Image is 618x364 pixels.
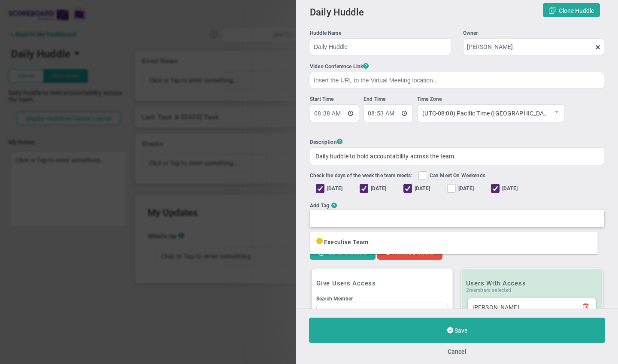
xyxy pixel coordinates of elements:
[309,318,605,343] button: Save
[310,202,329,210] div: Add Tag
[327,184,342,194] span: [DATE]
[549,105,564,122] span: select
[310,147,604,165] div: Daily huddle to hold accountability across the team.
[310,104,359,122] input: Meeting Start Time
[310,95,361,103] div: Start Time
[448,348,467,355] button: Cancel
[454,327,467,334] span: Save
[430,171,485,181] span: Can Meet On Weekends
[310,72,604,89] input: Insert the URL to the Virtual Meeting location...
[466,279,598,287] h3: Users With Access
[543,3,600,17] button: Clone Huddle
[463,29,604,37] div: Owner
[371,184,386,194] span: [DATE]
[310,172,412,181] label: Check the days of the week the team meets:
[473,302,580,312] div: Click to remove Person from Huddle
[417,95,564,103] div: Time Zone
[324,239,368,246] span: Executive Team
[310,7,364,18] span: Daily Huddle
[466,287,598,293] h5: members selected
[310,38,451,55] input: Huddle Name Owner
[316,296,448,302] div: Search Member
[458,184,474,194] span: [DATE]
[502,184,518,194] span: [DATE]
[466,287,469,293] span: 2
[316,303,448,320] input: Search Member
[604,43,611,50] span: clear
[364,104,413,122] input: Meeting End Time
[463,38,604,55] input: Owner
[415,184,430,194] span: [DATE]
[310,137,604,146] div: Description
[310,62,604,71] div: Video Conference Link
[582,302,589,309] span: Click to remove Person from Huddle
[331,210,351,226] input: Add Tag
[310,29,451,37] div: Huddle Name
[364,95,415,103] div: End Time
[418,105,549,122] span: (UTC-08:00) Pacific Time ([GEOGRAPHIC_DATA] and [GEOGRAPHIC_DATA]); [GEOGRAPHIC_DATA]
[473,304,519,311] span: [PERSON_NAME]
[559,7,594,14] span: Clone this Huddle
[316,279,448,287] h3: Give Users Access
